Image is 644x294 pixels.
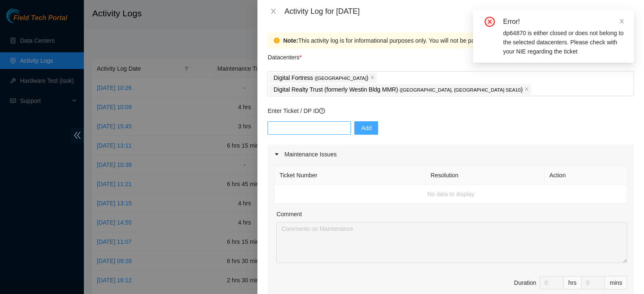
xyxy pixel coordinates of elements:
[267,106,634,115] p: Enter Ticket / DP ID
[525,87,529,92] span: close
[361,123,371,133] span: Add
[276,210,302,219] label: Comment
[503,28,624,56] div: dp64870 is either closed or does not belong to the selected datacenters. Please check with your N...
[283,36,298,45] strong: Note:
[485,17,495,27] span: close-circle
[275,166,426,185] th: Ticket Number
[276,222,627,263] textarea: Comment
[273,85,522,95] p: Digital Realty Trust (formerly Westin Bldg MMR) )
[274,152,279,157] span: caret-right
[514,278,536,287] div: Duration
[400,87,521,92] span: ( [GEOGRAPHIC_DATA], [GEOGRAPHIC_DATA] SEA10
[284,7,634,16] div: Activity Log for [DATE]
[545,166,627,185] th: Action
[267,8,279,15] button: Close
[619,18,625,24] span: close
[426,166,545,185] th: Resolution
[605,276,627,289] div: mins
[319,108,325,114] span: question-circle
[267,145,634,164] div: Maintenance Issues
[267,49,301,62] p: Datacenters
[275,185,627,204] td: No data to display
[314,76,366,81] span: ( [GEOGRAPHIC_DATA]
[564,276,582,289] div: hrs
[503,17,624,27] div: Error!
[354,121,378,135] button: Add
[270,8,277,15] span: close
[370,75,374,80] span: close
[273,73,368,83] p: Digital Fortress )
[274,38,280,43] span: exclamation-circle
